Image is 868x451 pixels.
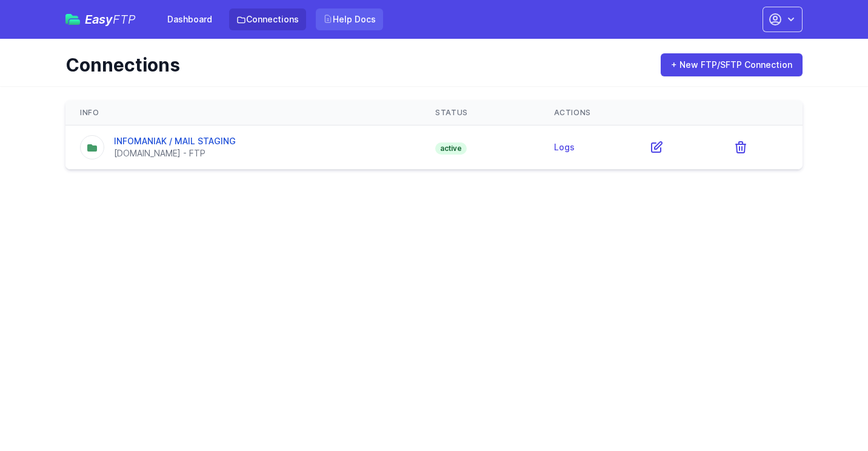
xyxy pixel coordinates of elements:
th: Actions [539,101,803,125]
a: Connections [229,8,306,30]
a: + New FTP/SFTP Connection [661,53,803,76]
span: FTP [113,12,136,27]
th: Info [65,101,421,125]
span: active [435,142,467,155]
div: [DOMAIN_NAME] - FTP [114,147,236,159]
th: Status [421,101,539,125]
a: Logs [554,142,575,152]
a: INFOMANIAK / MAIL STAGING [114,136,236,146]
img: easyftp_logo.png [65,14,80,25]
span: Easy [85,13,136,25]
a: Dashboard [160,8,219,30]
h1: Connections [65,54,644,76]
a: EasyFTP [65,13,136,25]
a: Help Docs [316,8,383,30]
